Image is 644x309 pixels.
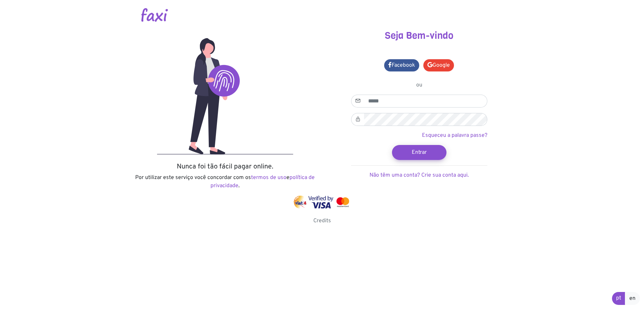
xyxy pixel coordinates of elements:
[133,174,317,190] p: Por utilizar este serviço você concordar com os e .
[133,163,317,171] h5: Nunca foi tão fácil pagar online.
[313,217,331,224] a: Credits
[335,196,350,209] img: mastercard
[251,174,286,181] a: termos de uso
[392,145,446,160] button: Entrar
[423,59,454,71] a: Google
[422,132,487,139] a: Esqueceu a palavra passe?
[370,172,469,179] a: Não têm uma conta? Crie sua conta aqui.
[384,59,419,71] a: Facebook
[625,292,640,305] a: en
[327,30,511,42] h3: Seja Bem-vindo
[612,292,625,305] a: pt
[351,81,487,89] p: ou
[293,196,307,209] img: vinti4
[308,196,334,209] img: visa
